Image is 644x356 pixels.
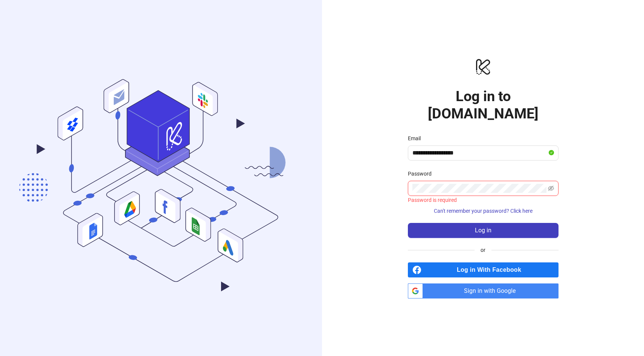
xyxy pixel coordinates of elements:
label: Email [408,134,426,142]
button: Can't remember your password? Click here [408,205,559,217]
span: Sign in with Google [426,283,559,298]
a: Can't remember your password? Click here [408,208,559,214]
span: eye-invisible [548,185,554,191]
input: Password [412,184,546,193]
input: Email [412,148,547,158]
span: or [475,246,491,254]
a: Sign in with Google [408,283,559,298]
span: Can't remember your password? Click here [434,208,533,214]
button: Log in [408,223,559,238]
span: Log in With Facebook [424,262,559,277]
label: Password [408,170,436,178]
a: Log in With Facebook [408,262,559,277]
div: Password is required [408,196,559,204]
h1: Log in to [DOMAIN_NAME] [408,88,559,122]
span: Log in [475,227,491,234]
